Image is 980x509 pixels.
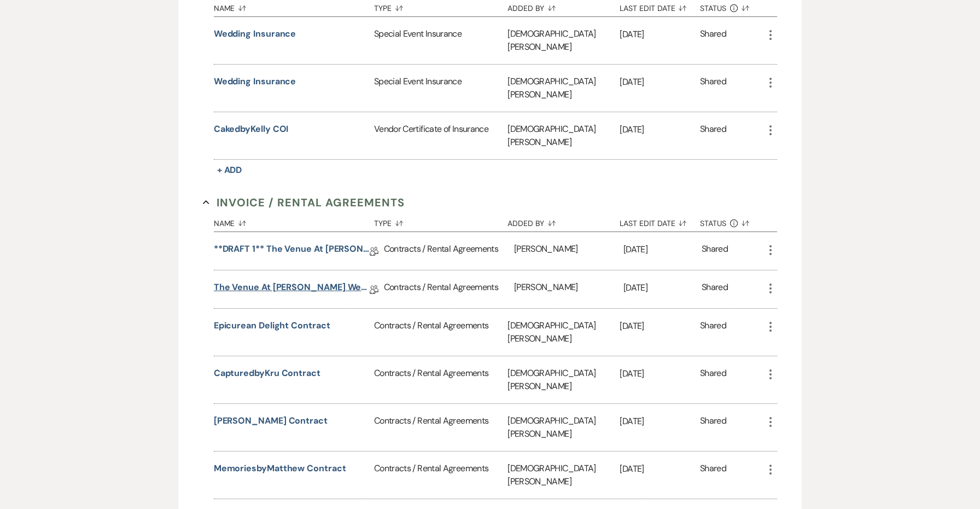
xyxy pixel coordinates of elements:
div: Shared [700,123,726,149]
p: [DATE] [620,75,700,89]
div: Shared [702,281,728,298]
button: CakedbyKelly COI [214,123,289,136]
button: Wedding Insurance [214,75,296,88]
p: [DATE] [620,462,700,476]
div: Special Event Insurance [374,17,507,64]
div: Vendor Certificate of Insurance [374,112,507,159]
a: **DRAFT 1** The Venue at [PERSON_NAME] Wedding Contract-([DATE] [PERSON_NAME]) [214,242,370,259]
p: [DATE] [620,414,700,429]
div: Contracts / Rental Agreements [374,404,507,451]
p: [DATE] [620,367,700,381]
div: Shared [700,462,726,488]
div: Contracts / Rental Agreements [384,232,514,270]
div: Shared [700,75,726,101]
div: Shared [700,414,726,441]
button: Wedding Insurance [214,27,296,41]
div: [DEMOGRAPHIC_DATA][PERSON_NAME] [507,452,620,499]
button: Type [374,211,507,232]
span: + Add [217,164,242,176]
p: [DATE] [620,27,700,42]
div: Shared [700,319,726,345]
span: Status [700,4,726,12]
div: [DEMOGRAPHIC_DATA][PERSON_NAME] [507,356,620,403]
button: + Add [214,163,246,178]
p: [DATE] [623,242,702,257]
div: [PERSON_NAME] [514,232,623,270]
div: Contracts / Rental Agreements [374,309,507,356]
p: [DATE] [623,281,702,295]
div: Contracts / Rental Agreements [374,356,507,403]
p: [DATE] [620,123,700,137]
span: Status [700,219,726,227]
p: [DATE] [620,319,700,333]
button: Epicurean Delight Contract [214,319,330,332]
button: Status [700,211,764,232]
div: Shared [700,27,726,54]
a: The Venue at [PERSON_NAME] Wedding Contract-([DATE] [PERSON_NAME]) [214,281,370,298]
button: Last Edit Date [620,211,700,232]
div: Special Event Insurance [374,65,507,112]
div: Shared [700,367,726,393]
div: [DEMOGRAPHIC_DATA][PERSON_NAME] [507,404,620,451]
div: Shared [702,242,728,259]
div: [DEMOGRAPHIC_DATA][PERSON_NAME] [507,17,620,64]
div: Contracts / Rental Agreements [374,452,507,499]
div: [DEMOGRAPHIC_DATA][PERSON_NAME] [507,65,620,112]
div: [PERSON_NAME] [514,270,623,308]
button: Added By [507,211,620,232]
div: [DEMOGRAPHIC_DATA][PERSON_NAME] [507,309,620,356]
button: MemoriesbyMatthew Contract [214,462,346,475]
button: Invoice / Rental Agreements [203,194,405,211]
div: Contracts / Rental Agreements [384,270,514,308]
button: CapturedbyKru Contract [214,367,320,380]
div: [DEMOGRAPHIC_DATA][PERSON_NAME] [507,112,620,159]
button: Name [214,211,374,232]
button: [PERSON_NAME] Contract [214,414,328,427]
